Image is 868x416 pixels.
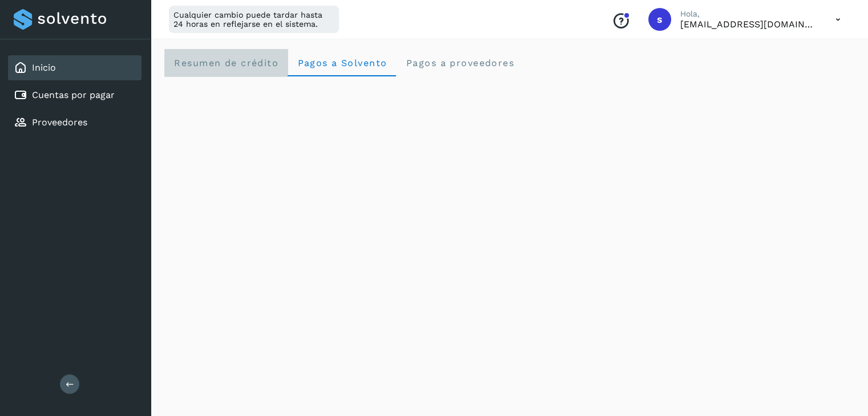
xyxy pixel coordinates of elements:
span: Resumen de crédito [173,58,278,68]
a: Proveedores [32,117,87,128]
span: Pagos a proveedores [405,58,514,68]
a: Inicio [32,62,56,73]
a: Cuentas por pagar [32,89,115,100]
div: Inicio [8,55,142,80]
p: selma@enviopack.com [680,19,817,30]
span: Pagos a Solvento [297,58,387,68]
div: Proveedores [8,110,142,135]
div: Cuentas por pagar [8,83,142,108]
p: Hola, [680,9,817,19]
div: Cualquier cambio puede tardar hasta 24 horas en reflejarse en el sistema. [169,6,339,33]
